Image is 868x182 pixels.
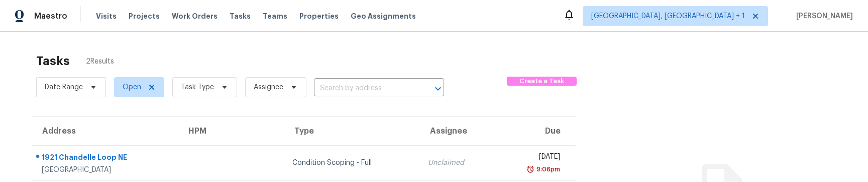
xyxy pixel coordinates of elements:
div: 9:06pm [534,164,560,174]
img: Overdue Alarm Icon [526,164,534,174]
span: Geo Assignments [351,11,416,21]
span: Maestro [34,11,67,21]
span: Task Type [181,82,214,92]
span: Teams [263,11,287,21]
button: Open [431,82,445,96]
th: Assignee [420,117,494,145]
span: Create a Task [512,76,571,87]
span: Work Orders [172,11,218,21]
span: [GEOGRAPHIC_DATA], [GEOGRAPHIC_DATA] + 1 [591,11,745,21]
div: Unclaimed [428,158,486,168]
div: [GEOGRAPHIC_DATA] [42,165,170,175]
span: Projects [129,11,160,21]
button: Create a Task [507,77,576,86]
input: Search by address [314,81,416,96]
span: Open [123,82,141,92]
th: HPM [178,117,284,145]
span: 2 Results [86,56,114,67]
div: Condition Scoping - Full [292,158,412,168]
div: [DATE] [502,152,560,164]
span: Visits [96,11,117,21]
th: Type [284,117,420,145]
div: 1921 Chandelle Loop NE [42,152,170,165]
span: Assignee [254,82,283,92]
th: Address [32,117,178,145]
th: Due [494,117,576,145]
span: Tasks [230,13,251,20]
h2: Tasks [36,56,70,66]
span: Date Range [45,82,83,92]
span: [PERSON_NAME] [792,11,853,21]
span: Properties [299,11,339,21]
